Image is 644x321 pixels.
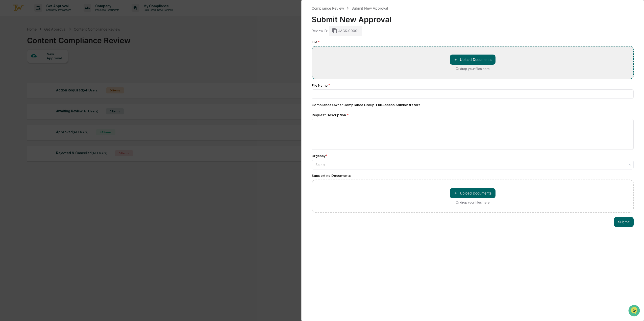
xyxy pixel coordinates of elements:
[312,11,634,24] div: Submit New Approval
[312,154,327,158] div: Urgency
[86,40,92,46] button: Start new chat
[312,6,344,10] div: Compliance Review
[5,64,9,68] div: 🖐️
[614,217,634,227] button: Submit
[3,71,34,80] a: 🔎Data Lookup
[50,85,61,89] span: Pylon
[312,113,634,117] div: Request Description
[312,174,634,178] div: Supporting Documents
[35,61,65,70] a: 🗄️Attestations
[36,85,61,89] a: Powered byPylon
[5,73,9,78] div: 🔎
[450,188,496,198] button: Or drop your files here
[3,61,35,70] a: 🖐️Preclearance
[352,6,388,10] div: Submit New Approval
[312,40,634,44] div: File
[454,57,457,62] span: ＋
[312,83,634,87] div: File Name
[454,191,457,195] span: ＋
[5,10,92,18] p: How can we help?
[42,63,63,68] span: Attestations
[17,38,83,43] div: Start new chat
[5,38,14,47] img: 1746055101610-c473b297-6a78-478c-a979-82029cc54cd1
[329,26,362,36] div: JACK-00001
[628,304,641,318] iframe: Open customer support
[312,103,634,107] div: Compliance Owner : Compliance Group: Full Access Administrators
[10,63,33,68] span: Preclearance
[450,55,496,65] button: Or drop your files here
[456,67,490,71] div: Or drop your files here
[17,43,64,47] div: We're available if you need us!
[10,73,32,78] span: Data Lookup
[37,64,41,68] div: 🗄️
[312,29,328,33] div: Review ID:
[456,200,490,204] div: Or drop your files here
